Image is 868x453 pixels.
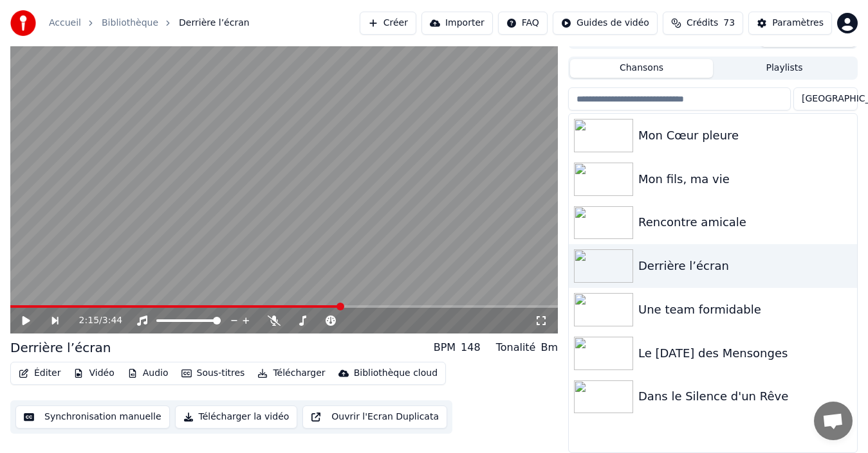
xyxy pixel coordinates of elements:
button: Télécharger la vidéo [175,405,298,429]
div: 148 [461,340,481,355]
span: 2:15 [79,314,99,327]
nav: breadcrumb [49,17,250,30]
button: Éditer [14,364,66,382]
button: Paramètres [748,12,832,35]
div: Tonalité [496,340,536,355]
a: Accueil [49,17,81,30]
div: Derrière l’écran [638,257,852,275]
button: FAQ [498,12,548,35]
button: Sous-titres [176,364,250,382]
button: Créer [360,12,416,35]
button: Crédits73 [663,12,743,35]
div: / [79,314,110,327]
button: Playlists [713,59,856,78]
button: Synchronisation manuelle [15,405,170,429]
div: Mon fils, ma vie [638,170,852,188]
div: Le [DATE] des Mensonges [638,344,852,362]
div: Dans le Silence d'un Rêve [638,387,852,405]
button: Audio [122,364,174,382]
button: Importer [421,12,493,35]
div: BPM [434,340,456,355]
div: Paramètres [772,17,824,30]
button: Guides de vidéo [553,12,658,35]
span: 73 [723,17,735,30]
button: Chansons [570,59,713,78]
button: Télécharger [252,364,330,382]
span: 3:44 [102,314,122,327]
div: Mon Cœur pleure [638,127,852,145]
span: Derrière l’écran [179,17,250,30]
img: youka [10,10,36,36]
div: Une team formidable [638,301,852,319]
span: Crédits [687,17,718,30]
div: Rencontre amicale [638,213,852,231]
button: Vidéo [68,364,119,382]
div: Bibliothèque cloud [354,367,438,380]
div: Derrière l’écran [10,339,111,357]
div: Ouvrir le chat [814,402,853,440]
div: Bm [540,340,558,355]
button: Ouvrir l'Ecran Duplicata [302,405,447,429]
a: Bibliothèque [102,17,158,30]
